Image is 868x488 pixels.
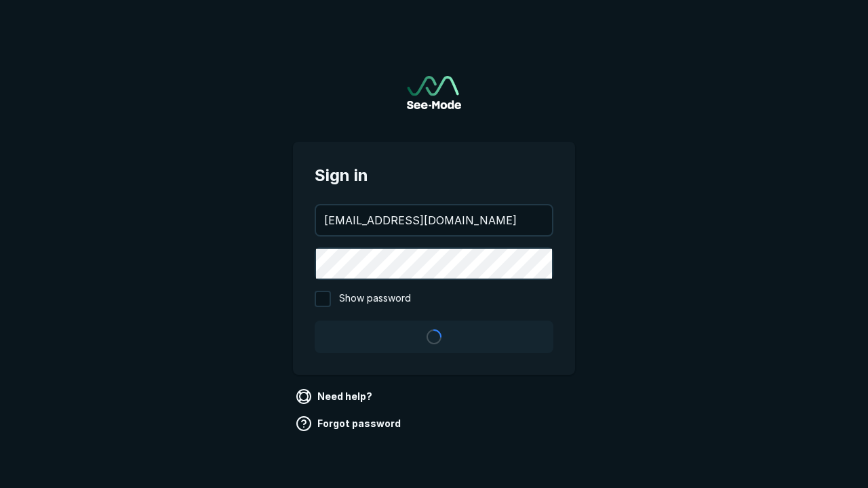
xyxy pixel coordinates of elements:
span: Sign in [315,163,553,188]
img: See-Mode Logo [407,76,461,109]
span: Show password [339,291,411,307]
a: Forgot password [293,413,406,434]
input: your@email.com [316,205,552,235]
a: Need help? [293,386,378,407]
a: Go to sign in [407,76,461,109]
